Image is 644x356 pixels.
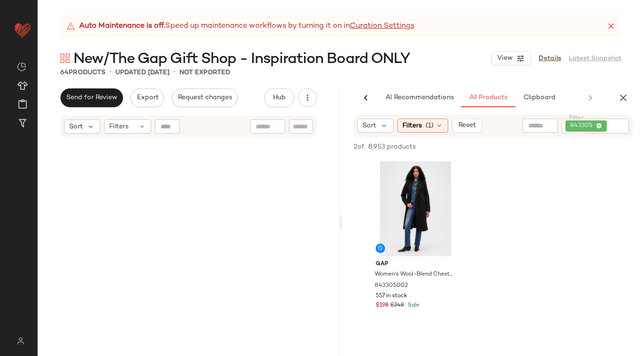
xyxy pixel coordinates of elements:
[13,21,32,40] img: heart_red.DM2ytmEG.svg
[375,282,408,290] span: 843305002
[376,292,407,301] span: 557 in stock
[177,94,232,102] span: Request changes
[385,94,454,102] span: AI Recommendations
[115,68,169,78] p: updated [DATE]
[406,302,419,309] span: Sale
[11,337,30,345] img: svg%3e
[136,94,158,102] span: Export
[173,67,176,78] span: •
[426,121,434,131] span: (1)
[130,88,164,107] button: Export
[273,94,286,102] span: Hub
[452,119,482,133] button: Reset
[402,121,422,131] span: Filters
[376,260,455,269] span: Gap
[60,69,69,76] span: 64
[469,94,507,102] span: All Products
[264,88,294,107] button: Hub
[73,50,410,69] span: New/The Gap Gift Shop - Inspiration Board ONLY
[497,55,513,62] span: View
[60,54,70,63] img: svg%3e
[491,51,531,65] button: View
[375,270,454,279] span: Women's Wool-Blend Chesterfield Coat by Gap Black Size S
[66,21,414,32] div: Speed up maintenance workflows by turning it on in
[350,21,414,32] a: Curation Settings
[458,122,475,129] span: Reset
[368,142,416,152] span: 8,953 products
[362,121,376,131] span: Sort
[570,122,596,130] span: 843305
[66,94,117,102] span: Send for Review
[60,68,105,78] div: Products
[539,54,561,63] a: Details
[79,21,165,32] strong: Auto Maintenance is off.
[172,88,238,107] button: Request changes
[577,94,602,102] span: Reports
[69,122,83,132] span: Sort
[390,301,404,310] span: $248
[523,94,555,102] span: Clipboard
[376,301,388,310] span: $198
[109,122,129,132] span: Filters
[60,88,123,107] button: Send for Review
[109,67,112,78] span: •
[368,161,463,256] img: cn60567250.jpg
[354,142,364,152] span: 2 of
[179,68,230,78] p: Not Exported
[17,62,26,71] img: svg%3e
